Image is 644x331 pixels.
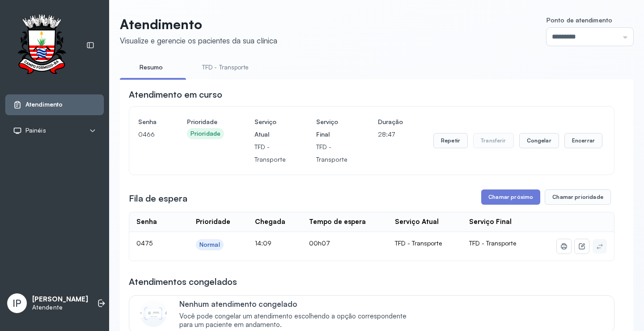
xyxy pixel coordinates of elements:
p: 0466 [138,128,157,141]
button: Chamar prioridade [545,189,611,205]
div: Normal [199,241,220,249]
div: TFD - Transporte [395,239,455,247]
p: TFD - Transporte [254,141,286,166]
span: 0475 [136,239,153,247]
button: Encerrar [564,133,602,148]
div: Serviço Atual [395,218,439,226]
span: 14:09 [255,239,271,247]
h4: Serviço Final [316,116,347,141]
button: Transferir [473,133,514,148]
p: 28:47 [378,128,403,141]
div: Senha [136,218,157,226]
h4: Senha [138,116,157,128]
a: Atendimento [13,100,96,109]
div: Tempo de espera [309,218,366,226]
div: Chegada [255,218,285,226]
h4: Duração [378,116,403,128]
h3: Atendimentos congelados [129,275,237,288]
button: Repetir [433,133,468,148]
h3: Fila de espera [129,192,187,205]
a: TFD - Transporte [193,60,258,75]
h4: Prioridade [187,116,224,128]
a: Resumo [120,60,182,75]
img: Imagem de CalloutCard [140,300,167,327]
div: Prioridade [191,130,220,138]
span: 00h07 [309,239,330,247]
h4: Serviço Atual [254,116,286,141]
div: Prioridade [196,218,230,226]
button: Chamar próximo [481,189,540,205]
p: [PERSON_NAME] [32,295,88,304]
span: Painéis [25,127,46,134]
div: Visualize e gerencie os pacientes da sua clínica [120,36,277,45]
span: TFD - Transporte [469,239,516,247]
span: Atendimento [25,101,63,108]
p: TFD - Transporte [316,141,347,166]
p: Nenhum atendimento congelado [179,299,416,309]
img: Logotipo do estabelecimento [9,14,74,77]
div: Serviço Final [469,218,512,226]
h3: Atendimento em curso [129,88,222,101]
button: Congelar [519,133,559,148]
span: Você pode congelar um atendimento escolhendo a opção correspondente para um paciente em andamento. [179,312,416,329]
p: Atendente [32,304,88,311]
span: Ponto de atendimento [547,16,612,24]
p: Atendimento [120,16,277,32]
